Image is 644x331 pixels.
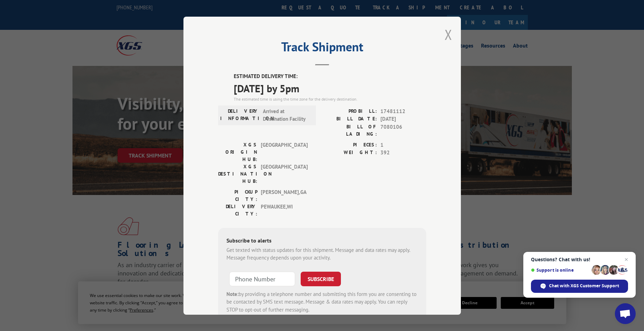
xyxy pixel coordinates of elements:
span: [GEOGRAPHIC_DATA] [261,163,308,185]
div: The estimated time is using the time zone for the delivery destination. [234,96,426,102]
label: BILL OF LADING: [322,123,377,137]
label: DELIVERY INFORMATION: [220,107,259,123]
span: 7080106 [380,123,426,137]
div: Chat with XGS Customer Support [531,280,628,293]
div: Open chat [615,303,636,324]
label: XGS ORIGIN HUB: [218,141,257,163]
button: Close modal [445,25,452,44]
div: Subscribe to alerts [226,236,418,246]
label: XGS DESTINATION HUB: [218,163,257,185]
span: Chat with XGS Customer Support [549,283,619,289]
label: DELIVERY CITY: [218,203,257,217]
div: by providing a telephone number and submitting this form you are consenting to be contacted by SM... [226,290,418,314]
label: PIECES: [322,141,377,149]
span: [DATE] [380,115,426,123]
span: 392 [380,149,426,157]
span: [GEOGRAPHIC_DATA] [261,141,308,163]
label: PROBILL: [322,107,377,115]
span: 17481112 [380,107,426,115]
div: Get texted with status updates for this shipment. Message and data rates may apply. Message frequ... [226,246,418,262]
span: Close chat [622,255,630,264]
span: Arrived at Destination Facility [263,107,310,123]
span: [PERSON_NAME] , GA [261,188,308,203]
strong: Note: [226,290,239,297]
span: [DATE] by 5pm [234,80,426,96]
h2: Track Shipment [218,42,426,55]
span: Questions? Chat with us! [531,257,628,262]
button: SUBSCRIBE [301,271,341,286]
span: Support is online [531,268,589,273]
label: ESTIMATED DELIVERY TIME: [234,73,426,80]
input: Phone Number [229,271,295,286]
label: BILL DATE: [322,115,377,123]
label: PICKUP CITY: [218,188,257,203]
label: WEIGHT: [322,149,377,157]
span: PEWAUKEE , WI [261,203,308,217]
span: 1 [380,141,426,149]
